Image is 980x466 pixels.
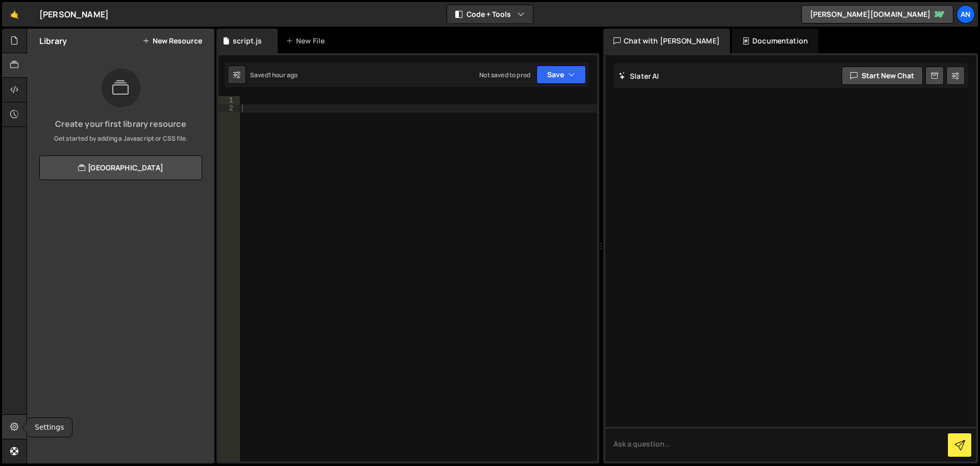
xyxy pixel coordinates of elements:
h2: Slater AI [619,71,659,81]
a: 🤙 [2,2,27,27]
h2: Library [39,35,67,47]
a: [GEOGRAPHIC_DATA] [39,156,202,180]
div: script.js [233,36,262,46]
a: An [957,5,975,24]
p: Get started by adding a Javascript or CSS file. [35,134,206,143]
div: [PERSON_NAME] [39,8,109,20]
div: New File [286,36,329,46]
div: Saved [250,71,298,79]
div: Chat with [PERSON_NAME] [603,29,730,53]
div: Not saved to prod [479,71,530,79]
button: Save [536,65,586,84]
div: 1 hour ago [268,71,298,79]
button: Code + Tools [447,5,533,24]
div: 1 [218,96,240,104]
button: New Resource [142,37,202,45]
div: Documentation [732,29,818,53]
div: Settings [27,418,72,437]
a: [PERSON_NAME][DOMAIN_NAME] [801,5,953,24]
div: 2 [218,104,240,113]
h3: Create your first library resource [35,120,206,128]
button: Start new chat [842,66,923,85]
